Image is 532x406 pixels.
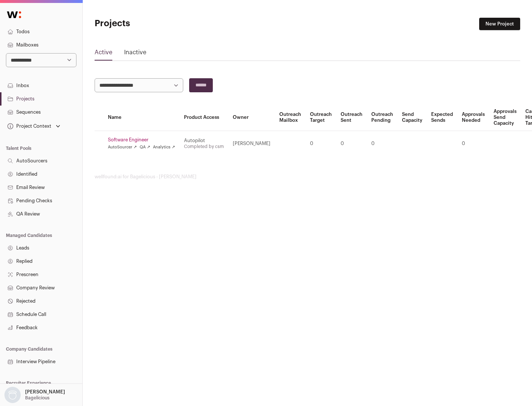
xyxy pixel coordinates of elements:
[306,104,336,131] th: Outreach Target
[228,104,275,131] th: Owner
[153,144,175,150] a: Analytics ↗
[367,131,398,156] td: 0
[6,121,62,131] button: Open dropdown
[95,174,520,180] footer: wellfound:ai for Bagelicious - [PERSON_NAME]
[25,389,65,395] p: [PERSON_NAME]
[184,144,224,149] a: Completed by csm
[367,104,398,131] th: Outreach Pending
[95,18,236,30] h1: Projects
[184,138,224,144] div: Autopilot
[6,123,51,129] div: Project Context
[306,131,336,156] td: 0
[95,48,112,60] a: Active
[336,131,367,156] td: 0
[457,131,489,156] td: 0
[25,395,50,401] p: Bagelicious
[108,144,137,150] a: AutoSourcer ↗
[479,18,520,30] a: New Project
[457,104,489,131] th: Approvals Needed
[336,104,367,131] th: Outreach Sent
[427,104,457,131] th: Expected Sends
[124,48,146,60] a: Inactive
[489,104,521,131] th: Approvals Send Capacity
[140,144,150,150] a: QA ↗
[275,104,306,131] th: Outreach Mailbox
[103,104,180,131] th: Name
[180,104,228,131] th: Product Access
[3,387,66,403] button: Open dropdown
[3,7,25,22] img: Wellfound
[398,104,427,131] th: Send Capacity
[108,137,175,143] a: Software Engineer
[228,131,275,156] td: [PERSON_NAME]
[4,387,21,403] img: nopic.png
